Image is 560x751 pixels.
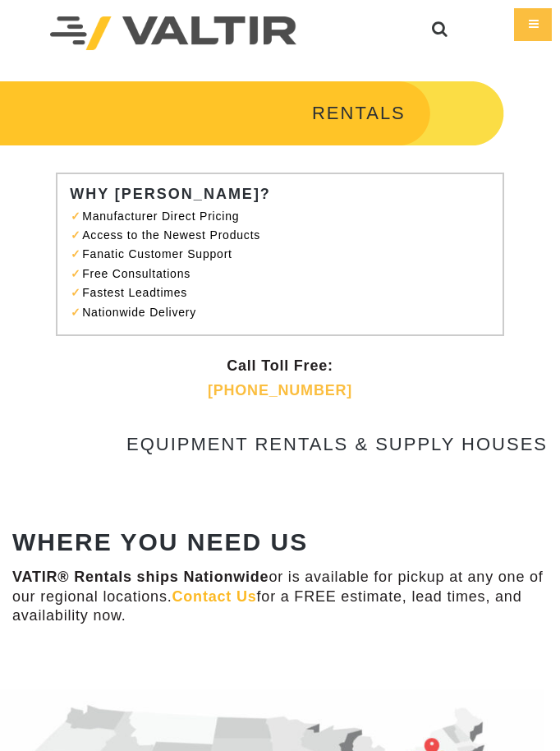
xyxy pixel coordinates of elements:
a: [PHONE_NUMBER] [208,382,352,399]
strong: VATIR® Rentals ships Nationwide [12,569,269,585]
h3: EQUIPMENT RENTALS & SUPPLY HOUSES [12,435,548,454]
a: Contact Us [172,588,257,605]
li: Fanatic Customer Support [78,245,490,264]
li: Nationwide Delivery [78,303,490,322]
li: Free Consultations [78,265,490,283]
li: Access to the Newest Products [78,226,490,245]
li: Fastest Leadtimes [78,283,490,302]
img: Valtir [50,16,296,50]
p: or is available for pickup at any one of our regional locations. for a FREE estimate, lead times,... [12,568,548,625]
h3: WHY [PERSON_NAME]? [70,187,498,203]
strong: Call Toll Free: [227,357,333,374]
li: Manufacturer Direct Pricing [78,207,490,226]
strong: WHERE YOU NEED US [12,528,308,555]
div: Menu [514,8,552,41]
